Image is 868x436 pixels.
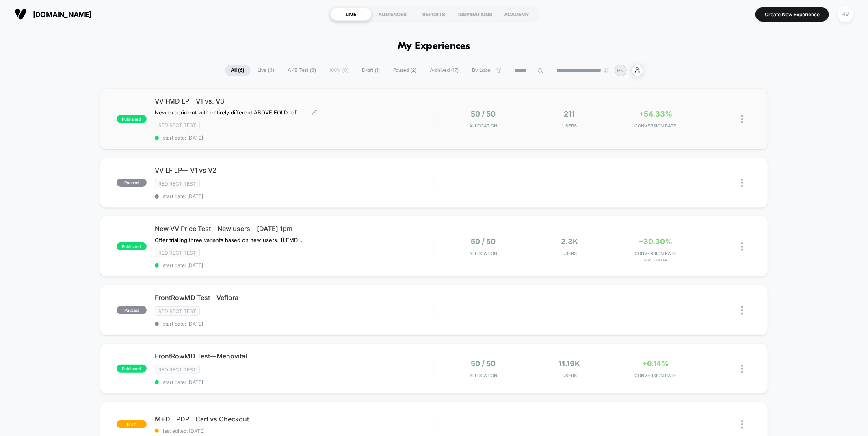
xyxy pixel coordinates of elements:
span: start date: [DATE] [155,135,434,141]
span: draft [117,420,147,428]
span: Redirect Test [155,248,200,257]
span: CONVERSION RATE [615,250,697,256]
span: All ( 6 ) [225,65,251,76]
span: published [117,115,147,123]
div: REPORTS [413,8,455,21]
p: HV [617,67,624,73]
span: start date: [DATE] [155,379,434,385]
h1: My Experiences [398,41,470,52]
span: VV LF LP— V1 vs V2 [155,166,434,174]
span: Users [528,123,610,129]
span: CONVERSION RATE [615,373,697,378]
span: A/B Test ( 3 ) [282,65,323,76]
div: ACADEMY [496,8,537,21]
img: close [741,306,743,315]
div: LIVE [330,8,372,21]
img: end [604,68,609,73]
button: Create New Experience [755,7,829,22]
span: Users [528,373,610,378]
span: CONVERSION RATE [615,123,697,129]
span: VV FMD LP—V1 vs. V3 [155,97,434,105]
span: Redirect Test [155,121,200,130]
span: FrontRowMD Test—Veflora [155,294,434,302]
span: Redirect Test [155,306,200,316]
span: start date: [DATE] [155,193,434,199]
span: 50 / 50 [471,359,496,368]
span: paused [117,306,147,314]
img: close [741,420,743,429]
span: Users [528,250,610,256]
span: 11.19k [559,359,580,368]
span: 50 / 50 [471,110,496,118]
span: +30.30% [639,237,673,246]
span: paused [117,179,147,187]
span: New experiment with entirely different ABOVE FOLD ref: Notion 'New LP Build - [DATE]' — Versus or... [155,109,305,116]
span: Allocation [470,373,498,378]
span: 211 [564,110,575,118]
span: 2.3k [561,237,578,246]
span: for LF Offer [615,258,697,262]
span: Live ( 3 ) [252,65,281,76]
span: Draft ( 1 ) [356,65,386,76]
span: start date: [DATE] [155,321,434,327]
span: Allocation [470,250,498,256]
span: Redirect Test [155,365,200,374]
span: 50 / 50 [471,237,496,246]
span: New VV Price Test—New users—[DATE] 1pm [155,224,434,233]
span: By Label [472,67,492,73]
button: HV [835,6,856,23]
button: [DOMAIN_NAME] [12,8,94,21]
span: start date: [DATE] [155,262,434,268]
span: +54.33% [639,110,672,118]
span: Paused ( 2 ) [387,65,423,76]
span: FrontRowMD Test—Menovital [155,352,434,360]
span: published [117,242,147,250]
span: [DOMAIN_NAME] [33,10,92,19]
span: Offer trialling three variants based on new users. 1) FMD (existing product with FrontrowMD badge... [155,237,305,243]
img: close [741,179,743,187]
div: INSPIRATIONS [455,8,496,21]
span: M+D - PDP - Cart vs Checkout [155,415,434,423]
span: Redirect Test [155,179,200,188]
img: close [741,365,743,373]
span: Archived ( 17 ) [424,65,465,76]
span: published [117,365,147,373]
span: Allocation [470,123,498,129]
div: AUDIENCES [372,8,413,21]
img: Visually logo [15,8,27,20]
img: close [741,242,743,251]
div: HV [838,6,853,22]
img: close [741,115,743,123]
span: +6.14% [643,359,669,368]
span: last edited: [DATE] [155,428,434,434]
